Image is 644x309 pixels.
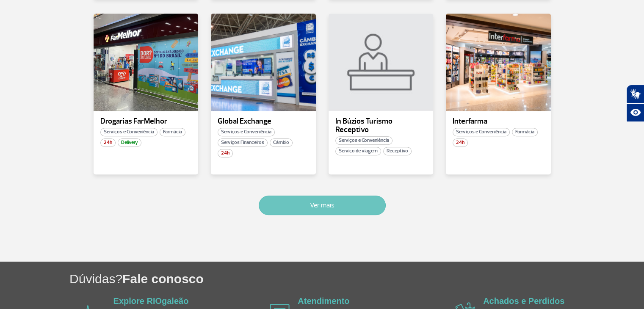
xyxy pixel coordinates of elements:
[626,85,644,122] div: Plugin de acessibilidade da Hand Talk.
[335,117,427,134] p: In Búzios Turismo Receptivo
[453,117,544,126] p: Interfarma
[335,147,381,155] span: Serviço de viagem
[218,128,275,136] span: Serviços e Conveniência
[218,149,233,157] span: 24h
[626,85,644,103] button: Abrir tradutor de língua de sinais.
[100,138,116,147] span: 24h
[218,138,268,147] span: Serviços Financeiros
[298,296,349,306] a: Atendimento
[122,272,204,286] span: Fale conosco
[512,128,538,136] span: Farmácia
[453,128,510,136] span: Serviços e Conveniência
[100,117,192,126] p: Drogarias FarMelhor
[626,103,644,122] button: Abrir recursos assistivos.
[259,196,386,215] button: Ver mais
[270,138,293,147] span: Câmbio
[483,296,564,306] a: Achados e Perdidos
[100,128,158,136] span: Serviços e Conveniência
[383,147,412,155] span: Receptivo
[335,136,392,145] span: Serviços e Conveniência
[218,117,309,126] p: Global Exchange
[160,128,185,136] span: Farmácia
[113,296,189,306] a: Explore RIOgaleão
[69,270,644,287] h1: Dúvidas?
[118,138,141,147] span: Delivery
[453,138,468,147] span: 24h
